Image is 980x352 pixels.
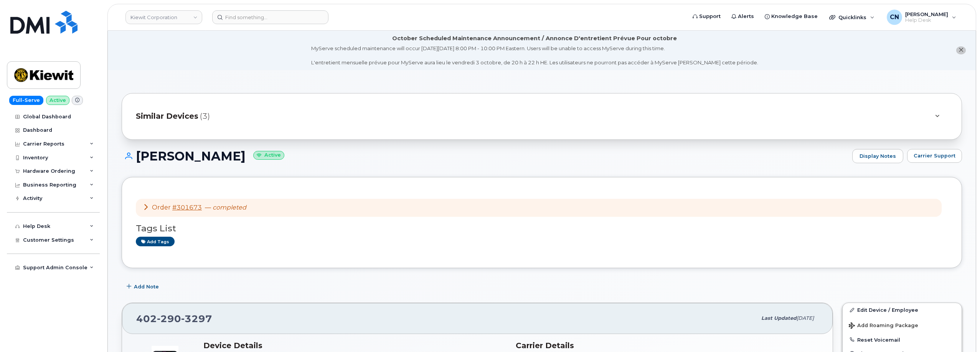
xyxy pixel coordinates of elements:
[843,317,962,333] button: Add Roaming Package
[843,333,962,347] button: Reset Voicemail
[392,34,677,43] div: October Scheduled Maintenance Announcement / Annonce D'entretient Prévue Pour octobre
[205,204,246,211] span: —
[849,323,918,330] span: Add Roaming Package
[213,204,246,211] em: completed
[914,152,955,159] span: Carrier Support
[134,283,159,290] span: Add Note
[152,204,171,211] span: Order
[172,204,202,211] a: #301673
[203,341,506,350] h3: Device Details
[157,313,181,324] span: 290
[843,303,962,317] a: Edit Device / Employee
[253,151,284,160] small: Active
[136,111,198,122] span: Similar Devices
[136,313,212,324] span: 402
[181,313,212,324] span: 3297
[761,315,797,321] span: Last updated
[907,149,962,163] button: Carrier Support
[200,111,210,122] span: (3)
[311,45,758,66] div: MyServe scheduled maintenance will occur [DATE][DATE] 8:00 PM - 10:00 PM Eastern. Users will be u...
[122,280,165,293] button: Add Note
[947,319,974,346] iframe: Messenger Launcher
[136,224,948,233] h3: Tags List
[516,341,819,350] h3: Carrier Details
[122,149,848,163] h1: [PERSON_NAME]
[852,149,903,164] a: Display Notes
[797,315,814,321] span: [DATE]
[956,46,966,54] button: close notification
[136,237,175,246] a: Add tags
